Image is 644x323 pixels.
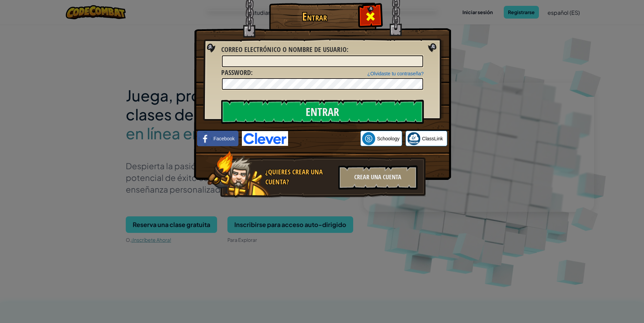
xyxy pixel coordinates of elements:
[362,132,375,145] img: schoology.png
[199,132,212,145] img: facebook_small.png
[292,131,357,146] div: Acceder con Google. Se abre en una pestaña nueva
[214,135,235,142] span: Facebook
[221,68,251,77] span: Password
[407,132,420,145] img: classlink-logo-small.png
[221,45,348,55] label: :
[502,7,637,111] iframe: Diálogo de Acceder con Google
[242,131,288,146] img: clever-logo-blue.png
[288,131,360,146] iframe: Botón de Acceder con Google
[221,100,424,124] input: Entrar
[338,165,418,190] div: Crear una cuenta
[377,135,399,142] span: Schoology
[221,68,253,78] label: :
[265,167,334,187] div: ¿Quieres crear una cuenta?
[221,45,347,54] span: Correo electrónico o nombre de usuario
[367,71,423,76] a: ¿Olvidaste tu contraseña?
[422,135,443,142] span: ClassLink
[271,11,359,23] h1: Entrar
